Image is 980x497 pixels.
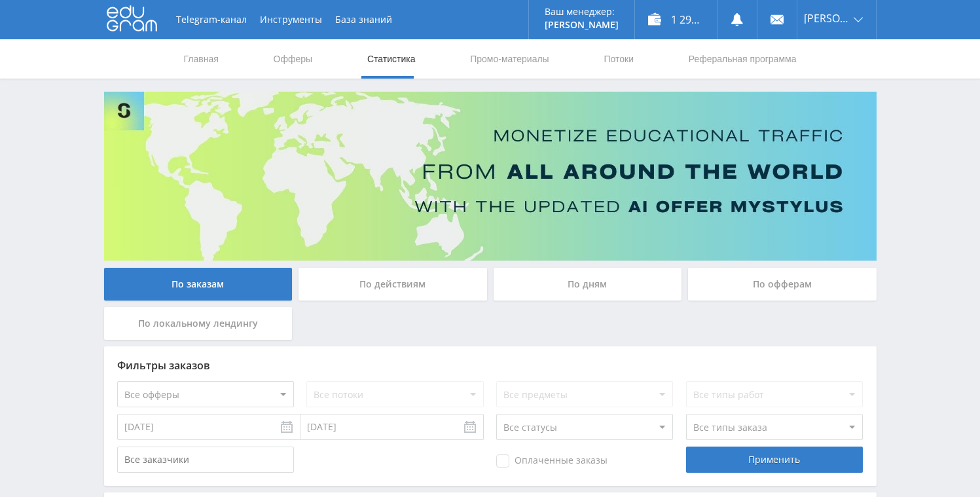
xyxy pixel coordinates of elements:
[272,39,314,79] a: Офферы
[602,39,635,79] a: Потоки
[299,268,487,301] div: По действиям
[804,13,850,24] span: [PERSON_NAME]
[366,39,417,79] a: Статистика
[688,268,877,301] div: По офферам
[496,454,608,468] span: Оплаченные заказы
[494,268,682,301] div: По дням
[117,359,863,371] div: Фильтры заказов
[545,20,619,30] p: [PERSON_NAME]
[545,7,619,17] p: Ваш менеджер:
[104,268,293,301] div: По заказам
[104,92,877,261] img: Banner
[183,39,220,79] a: Главная
[469,39,550,79] a: Промо-материалы
[117,447,294,473] input: Все заказчики
[104,307,293,340] div: По локальному лендингу
[686,447,863,473] div: Применить
[687,39,798,79] a: Реферальная программа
